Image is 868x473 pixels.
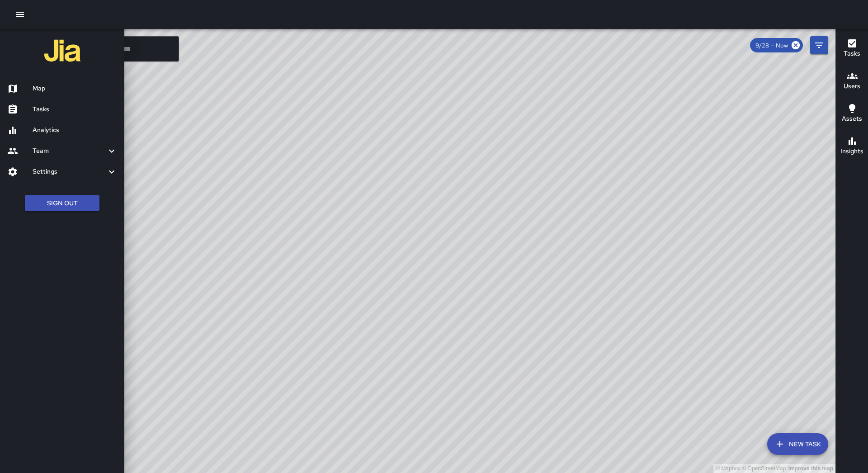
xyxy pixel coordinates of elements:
h6: Settings [33,167,106,177]
h6: Assets [842,114,862,124]
img: jia-logo [44,33,80,69]
h6: Map [33,84,117,94]
h6: Users [844,81,860,91]
button: New Task [767,433,828,455]
h6: Team [33,146,106,156]
h6: Tasks [844,49,860,59]
button: Sign Out [25,195,99,212]
h6: Insights [840,147,863,156]
h6: Analytics [33,125,117,135]
h6: Tasks [33,104,117,114]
